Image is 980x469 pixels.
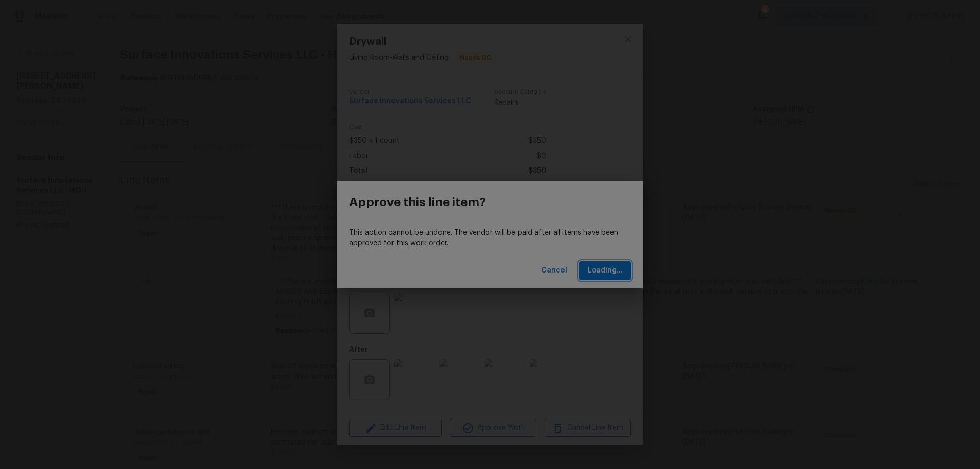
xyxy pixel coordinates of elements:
span: Loading... [587,264,623,277]
p: This action cannot be undone. The vendor will be paid after all items have been approved for this... [349,228,631,249]
button: Loading... [579,261,631,280]
h3: Approve this line item? [349,195,486,209]
span: Cancel [541,264,567,277]
button: Cancel [537,261,571,280]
